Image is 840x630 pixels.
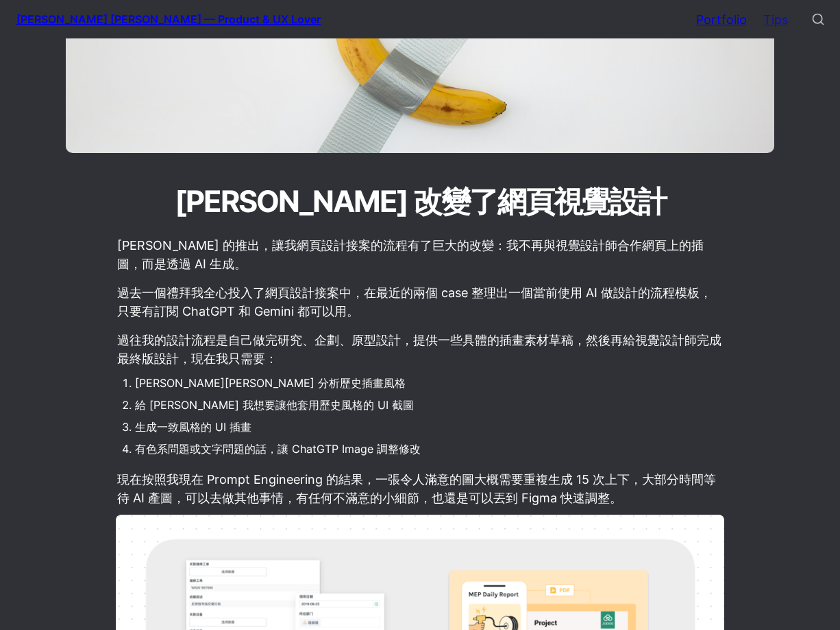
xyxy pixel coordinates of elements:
li: 生成一致風格的 UI 插畫 [135,417,724,437]
p: [PERSON_NAME] 的推出，讓我網頁設計接案的流程有了巨大的改變：我不再與視覺設計師合作網頁上的插圖，而是透過 AI 生成。 [116,234,724,275]
li: 有色系問題或文字問題的話，讓 ChatGTP Image 調整修改 [135,439,724,459]
p: 現在按照我現在 Prompt Engineering 的結果，一張令人滿意的圖大概需要重複生成 15 次上下，大部分時間等待 AI 產圖，可以去做其他事情，有任何不滿意的小細節，也還是可以丟到 ... [116,468,724,509]
p: 過去一個禮拜我全心投入了網頁設計接案中，在最近的兩個 case 整理出一個當前使用 AI 做設計的流程模板，只要有訂閱 ChatGPT 和 Gemini 都可以用。 [116,281,724,323]
li: [PERSON_NAME][PERSON_NAME] 分析歷史插畫風格 [135,373,724,393]
p: 過往我的設計流程是自己做完研究、企劃、原型設計，提供一些具體的插畫素材草稿，然後再給視覺設計師完成最終版設計，現在我只需要： [116,329,724,370]
li: 給 [PERSON_NAME] 我想要讓他套用歷史風格的 UI 截圖 [135,395,724,415]
h1: [PERSON_NAME] 改變了網頁視覺設計 [66,178,774,225]
span: [PERSON_NAME] [PERSON_NAME] — Product & UX Lover [16,12,321,26]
